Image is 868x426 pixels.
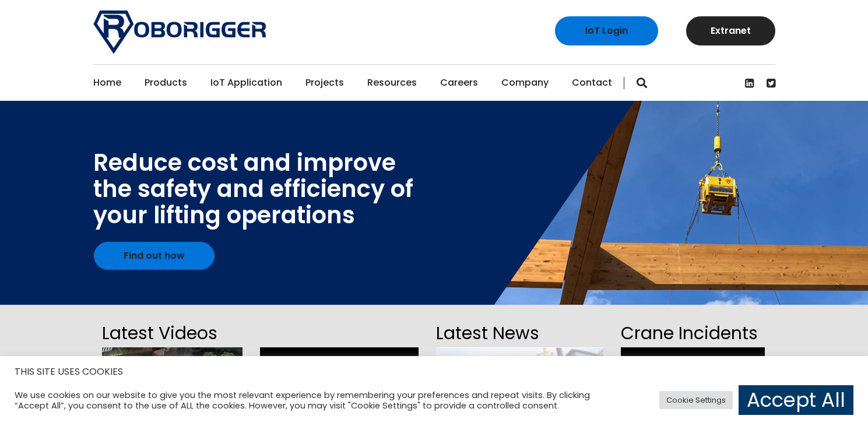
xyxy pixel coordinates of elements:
a: Extranet [686,16,775,45]
a: Accept All [739,385,853,415]
h2: Latest Videos [102,319,243,347]
div: Reduce cost and improve the safety and efficiency of your lifting operations [93,150,413,228]
a: IoT Application [210,65,282,101]
a: Find out how [94,242,215,270]
a: Contact [572,65,612,101]
h2: Latest News [436,319,603,347]
a: Careers [440,65,478,101]
h2: Crane Incidents [621,319,765,347]
a: Projects [305,65,344,101]
a: Products [145,65,187,101]
a: Cookie Settings [659,391,733,409]
div: We use cookies on our website to give you the most relevant experience by remembering your prefer... [15,390,602,411]
a: Resources [367,65,417,101]
a: Company [501,65,549,101]
h5: THIS SITE USES COOKIES [15,364,853,379]
a: Home [93,65,121,101]
img: Roborigger [93,10,266,54]
a: IoT Login [555,16,658,45]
